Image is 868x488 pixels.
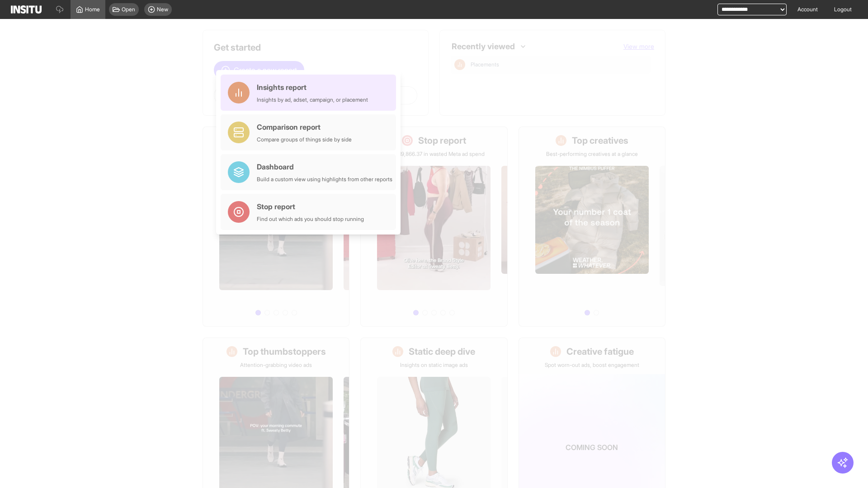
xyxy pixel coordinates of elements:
[257,161,392,172] div: Dashboard
[122,6,135,13] span: Open
[257,82,368,93] div: Insights report
[257,176,392,183] div: Build a custom view using highlights from other reports
[257,201,364,212] div: Stop report
[157,6,168,13] span: New
[257,216,364,223] div: Find out which ads you should stop running
[257,136,352,143] div: Compare groups of things side by side
[257,122,352,132] div: Comparison report
[11,5,42,14] img: Logo
[85,6,100,13] span: Home
[257,96,368,103] div: Insights by ad, adset, campaign, or placement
